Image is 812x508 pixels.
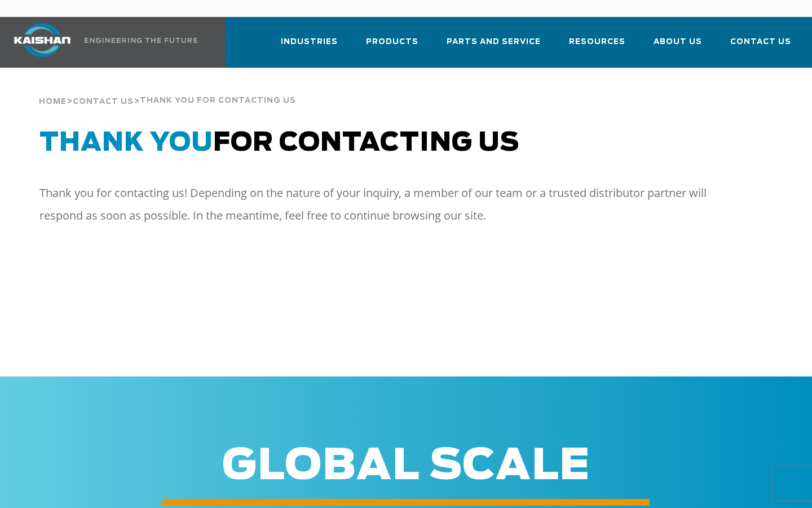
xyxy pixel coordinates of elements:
span: Industries [281,36,338,49]
a: Contact Us [73,96,134,106]
span: Home [39,98,67,106]
span: for Contacting Us [39,130,519,156]
span: Contact Us [730,36,791,49]
span: Contact Us [73,98,134,106]
span: thank you for contacting us [140,97,296,104]
a: About Us [654,27,702,65]
span: Parts and Service [447,36,541,49]
a: Resources [569,27,625,65]
a: Industries [281,27,338,65]
img: Engineering the future [85,38,197,43]
a: Home [39,96,67,106]
span: About Us [654,36,702,49]
a: Contact Us [730,27,791,65]
a: Parts and Service [447,27,541,65]
a: Products [366,27,418,65]
span: Resources [569,36,625,49]
span: Products [366,36,418,49]
span: Thank You [39,130,213,156]
p: Thank you for contacting us! Depending on the nature of your inquiry, a member of our team or a t... [39,182,753,227]
div: > > [39,68,296,111]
